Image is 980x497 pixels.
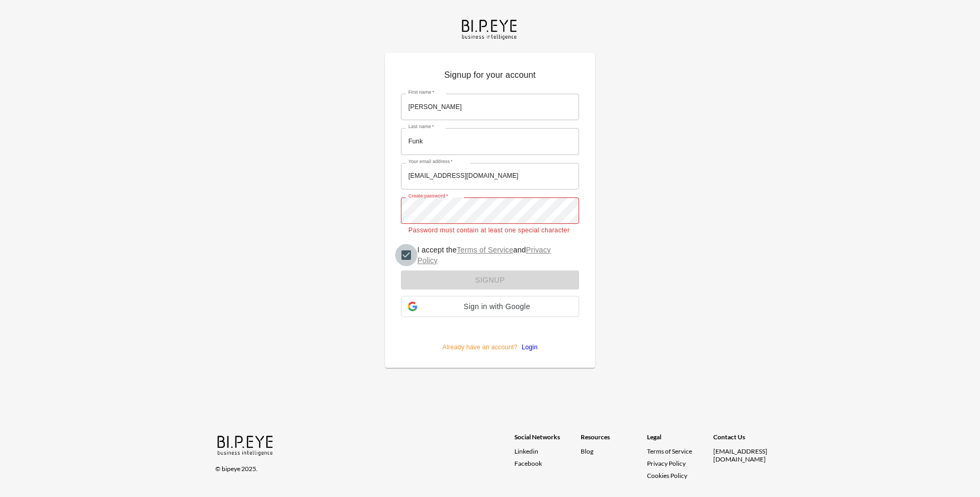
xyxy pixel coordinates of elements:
[514,433,581,447] div: Social Networks
[401,69,579,86] p: Signup for your account
[401,296,579,317] div: Sign in with Google
[581,447,593,455] a: Blog
[408,158,453,165] label: Your email address
[713,433,780,447] div: Contact Us
[408,193,448,200] label: Create password
[460,17,520,41] img: bipeye-logo
[514,459,581,467] a: Facebook
[215,458,500,473] div: © bipeye 2025.
[422,302,572,311] span: Sign in with Google
[647,459,686,467] a: Privacy Policy
[647,433,713,447] div: Legal
[514,447,581,455] a: Linkedin
[647,472,687,480] a: Cookies Policy
[417,245,571,266] p: I accept the and
[713,447,780,463] div: [EMAIL_ADDRESS][DOMAIN_NAME]
[457,246,513,254] a: Terms of Service
[581,433,647,447] div: Resources
[215,433,276,457] img: bipeye-logo
[647,447,709,455] a: Terms of Service
[408,225,572,236] p: Password must contain at least one special character
[408,123,434,130] label: Last name
[514,447,538,455] span: Linkedin
[401,326,579,352] p: Already have an account?
[518,344,538,351] a: Login
[408,89,434,96] label: First name
[417,246,551,265] a: Privacy Policy
[514,459,542,467] span: Facebook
